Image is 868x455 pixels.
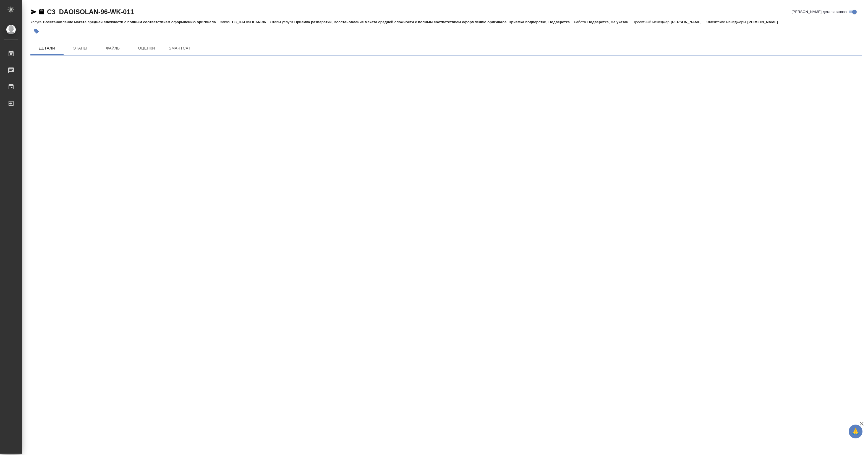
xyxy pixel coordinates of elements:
[34,45,60,52] span: Детали
[232,20,270,24] p: C3_DAOISOLAN-96
[294,20,574,24] p: Приемка разверстки, Восстановление макета средней сложности с полным соответствием оформлению ори...
[270,20,294,24] p: Этапы услуги
[849,425,862,438] button: 🙏
[30,9,37,15] button: Скопировать ссылку для ЯМессенджера
[792,9,847,15] span: [PERSON_NAME] детали заказа
[706,20,747,24] p: Клиентские менеджеры
[133,45,160,52] span: Оценки
[100,45,127,52] span: Файлы
[30,20,43,24] p: Услуга
[43,20,220,24] p: Восстановление макета средней сложности с полным соответствием оформлению оригинала
[38,9,45,15] button: Скопировать ссылку
[30,25,43,37] button: Добавить тэг
[220,20,232,24] p: Заказ:
[747,20,782,24] p: [PERSON_NAME]
[671,20,706,24] p: [PERSON_NAME]
[587,20,633,24] p: Подверстка, Не указан
[851,426,860,437] span: 🙏
[47,8,134,15] a: C3_DAOISOLAN-96-WK-011
[166,45,193,52] span: SmartCat
[67,45,93,52] span: Этапы
[632,20,671,24] p: Проектный менеджер
[574,20,587,24] p: Работа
